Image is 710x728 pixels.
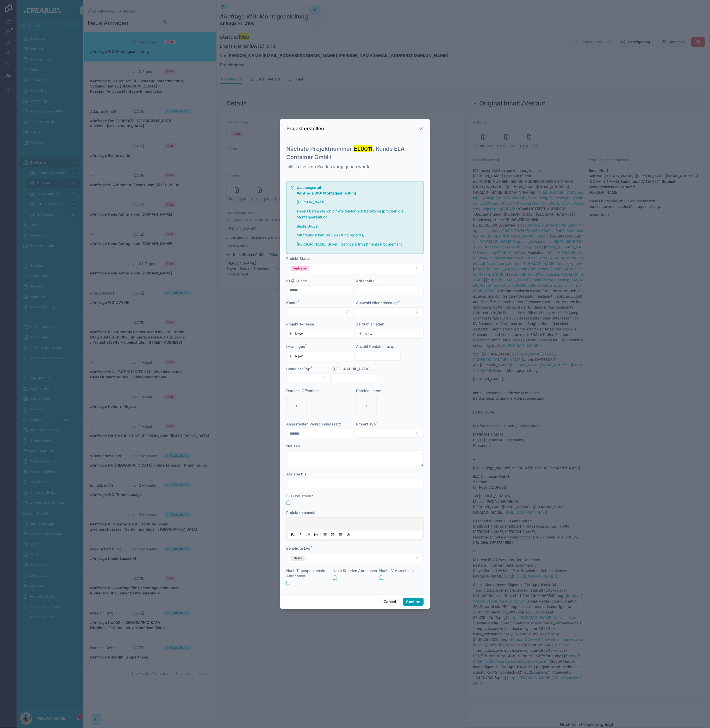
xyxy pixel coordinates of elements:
p: Beste Grüße [297,223,419,229]
span: Projekt Typ [356,422,376,426]
p: anbei übersende ich dir wie telefonisch bereits besprochen die Montageanleitung. [297,208,419,220]
div: Basis [294,556,302,561]
button: Select Button [286,553,424,563]
span: Kunde [286,300,297,305]
button: Select Button [286,374,331,382]
span: SCC Baustelle? [286,494,313,498]
div: Anfrage [294,266,306,271]
h3: Projekt erstellen [287,125,324,132]
p: [PERSON_NAME] Buyer | Service & Investments Procurement [297,241,419,247]
button: Unselect BASIS [291,556,305,561]
span: ID @ Kunde [286,279,307,283]
span: Nach Stunden Abrechnen [333,569,377,573]
button: Confirm [403,598,424,606]
p: falls keine vom Kunden vorgegeben wurde. [286,164,424,170]
span: Anzahl Container o. qm [356,344,396,349]
span: Projekt Status [286,256,311,261]
button: Select Button [286,263,424,273]
button: New [358,331,421,336]
span: Zeitrum anlegen [356,322,384,326]
button: New [289,354,352,359]
span: New [295,331,303,336]
span: Nach LV Abrechnen [379,569,414,573]
p: [PERSON_NAME], [297,199,419,205]
div: **#Anfrage WG: Montageanleitung** Moin Hannes, anbei übersende ich dir wie telefonisch bereits be... [297,190,419,247]
p: Mit freundlichen Grüßen / Kind regards, [297,232,419,238]
span: Lv anlegen [286,344,305,349]
mark: EL0011 [354,145,372,152]
span: Abgabe bis [286,472,307,476]
span: Notizen [286,444,300,448]
span: New [365,331,372,336]
span: Container Typ [286,367,310,371]
span: Projektkommentar [286,510,318,515]
span: Projekt Adresse [286,322,314,326]
span: Arbeitstitel [356,279,376,283]
span: Angestellten Verrechnungssatz [286,422,341,426]
span: Auswahl Niederlassung [356,300,398,305]
span: [GEOGRAPHIC_DATA] [333,367,370,371]
span: Dateien: Öffentlich [286,388,319,393]
button: New [289,331,352,336]
h3: Nächste Projektnummer: , Kunde ELA Container GmbH [286,145,424,161]
button: Cancel [380,598,400,606]
span: Benötigte LVs [286,546,310,551]
button: Select Button [286,307,354,316]
span: Nach Tagespauschale Abrechnen [286,569,325,578]
span: New [295,354,303,359]
button: Select Button [356,429,424,438]
h5: Ursprungsmail [297,186,419,189]
span: Dateien: Intern [356,388,381,393]
strong: #Anfrage WG: Montageanleitung [297,191,356,195]
button: Select Button [356,307,424,316]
